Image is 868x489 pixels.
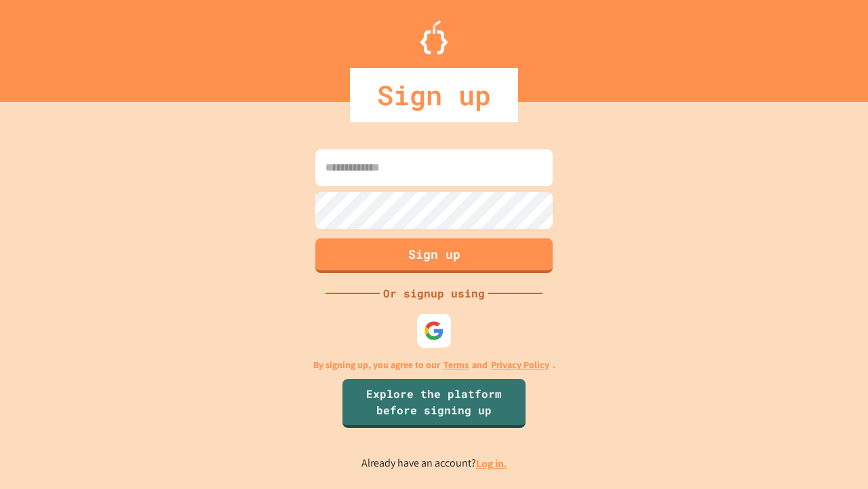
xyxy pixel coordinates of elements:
[342,379,526,428] a: Explore the platform before signing up
[350,68,518,122] div: Sign up
[380,285,488,302] div: Or signup using
[755,376,854,433] iframe: chat widget
[420,20,448,54] img: Logo.svg
[424,321,444,341] img: google-icon.svg
[476,456,507,471] a: Log in.
[443,358,469,372] a: Terms
[361,455,507,472] p: Already have an account?
[491,358,549,372] a: Privacy Policy
[315,238,553,273] button: Sign up
[811,435,854,475] iframe: chat widget
[313,358,555,372] p: By signing up, you agree to our and .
